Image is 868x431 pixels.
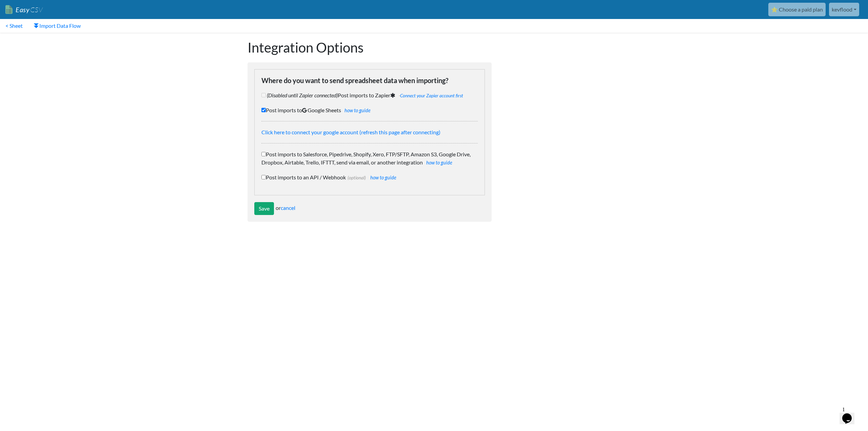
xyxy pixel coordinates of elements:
[261,173,478,181] label: Post imports to an API / Webhook
[261,129,440,135] a: Click here to connect your google account (refresh this page after connecting)
[29,5,43,14] span: CSV
[254,202,485,215] div: or
[344,107,371,113] a: how to guide
[840,404,861,424] iframe: chat widget
[5,3,43,17] a: EasyCSV
[768,3,826,16] a: ⭐ Choose a paid plan
[261,106,478,114] label: Post imports to Google Sheets
[261,150,478,166] label: Post imports to Salesforce, Pipedrive, Shopify, Xero, FTP/SFTP, Amazon S3, Google Drive, Dropbox,...
[254,202,274,215] input: Save
[829,3,859,16] a: kevflood
[28,19,86,33] a: Import Data Flow
[281,204,295,211] a: cancel
[400,93,463,98] a: Connect your Zapier account first
[261,91,478,99] label: Post imports to Zapier
[346,175,366,180] span: (optional)
[261,152,266,156] input: Post imports to Salesforce, Pipedrive, Shopify, Xero, FTP/SFTP, Amazon S3, Google Drive, Dropbox,...
[370,175,396,180] a: how to guide
[261,108,266,112] input: Post imports toGoogle Sheetshow to guide
[397,93,463,98] span: -
[261,175,266,179] input: Post imports to an API / Webhook(optional) how to guide
[261,76,478,84] h4: Where do you want to send spreadsheet data when importing?
[261,93,266,97] input: (Disabled until Zapier connected)Post imports to Zapier -Connect your Zapier account first
[248,39,492,56] h1: Integration Options
[426,160,452,165] a: how to guide
[267,92,338,98] i: (Disabled until Zapier connected)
